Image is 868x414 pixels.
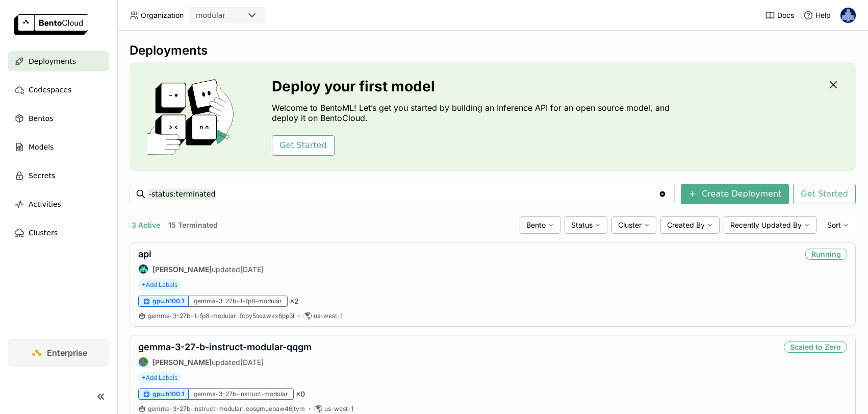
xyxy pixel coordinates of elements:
[29,141,54,153] span: Models
[8,338,109,367] a: Enterprise
[660,216,720,234] div: Created By
[565,216,607,234] div: Status
[141,11,184,20] span: Organization
[240,265,264,274] span: [DATE]
[196,10,225,20] div: modular
[8,80,109,100] a: Codespaces
[138,79,247,155] img: cover onboarding
[152,358,212,367] strong: [PERSON_NAME]
[47,348,87,358] span: Enterprise
[130,218,162,232] button: 3 Active
[730,221,802,230] span: Recently Updated By
[765,10,794,20] a: Docs
[138,264,264,274] div: updated
[166,218,220,232] button: 15 Terminated
[526,221,546,230] span: Bento
[148,405,305,413] a: gemma-3-27b-instruct-modular:eosgmuepaw46jtvm
[148,405,305,412] span: gemma-3-27b-instruct-modular eosgmuepaw46jtvm
[152,265,212,274] strong: [PERSON_NAME]
[8,51,109,71] a: Deployments
[152,297,184,305] span: gpu.h100.1
[29,227,58,239] span: Clusters
[296,389,305,399] span: × 0
[611,216,656,234] div: Cluster
[138,342,312,352] a: gemma-3-27-b-instruct-modular-qqgm
[243,405,245,412] span: :
[189,388,294,400] div: gemma-3-27b-instruct-modular
[8,223,109,243] a: Clusters
[29,112,53,125] span: Bentos
[8,194,109,214] a: Activities
[805,249,847,260] div: Running
[130,43,856,58] div: Deployments
[8,108,109,129] a: Bentos
[138,249,151,259] a: api
[272,103,675,123] p: Welcome to BentoML! Let’s get you started by building an Inference API for an open source model, ...
[290,297,299,306] span: × 2
[148,312,294,320] a: gemma-3-27b-it-fp8-modular:fcby5sezwkx6pp3l
[29,84,71,96] span: Codespaces
[520,216,560,234] div: Bento
[139,264,148,274] img: Aaron Pham
[189,296,288,307] div: gemma-3-27b-it-fp8-modular
[618,221,642,230] span: Cluster
[777,11,794,20] span: Docs
[237,312,239,320] span: :
[324,405,353,413] span: us-west-1
[815,11,831,20] span: Help
[240,358,264,367] span: [DATE]
[571,221,593,230] span: Status
[148,186,658,202] input: Search
[272,135,335,156] button: Get Started
[667,221,705,230] span: Created By
[14,14,88,35] img: logo
[8,137,109,157] a: Models
[138,372,181,383] span: +Add Labels
[827,221,841,230] span: Sort
[272,78,675,94] h3: Deploy your first model
[8,165,109,186] a: Secrets
[226,11,227,21] input: Selected modular.
[139,357,148,367] img: Shenyang Zhao
[138,279,181,290] span: +Add Labels
[138,357,312,367] div: updated
[29,55,76,67] span: Deployments
[148,312,294,320] span: gemma-3-27b-it-fp8-modular fcby5sezwkx6pp3l
[784,342,847,353] div: Scaled to Zero
[314,312,343,320] span: us-west-1
[793,184,856,204] button: Get Started
[681,184,789,204] button: Create Deployment
[840,8,856,23] img: Mostafa Hagog
[803,10,831,20] div: Help
[152,390,184,398] span: gpu.h100.1
[658,190,667,198] svg: Clear value
[724,216,816,234] div: Recently Updated By
[821,216,856,234] div: Sort
[29,169,55,182] span: Secrets
[29,198,61,210] span: Activities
